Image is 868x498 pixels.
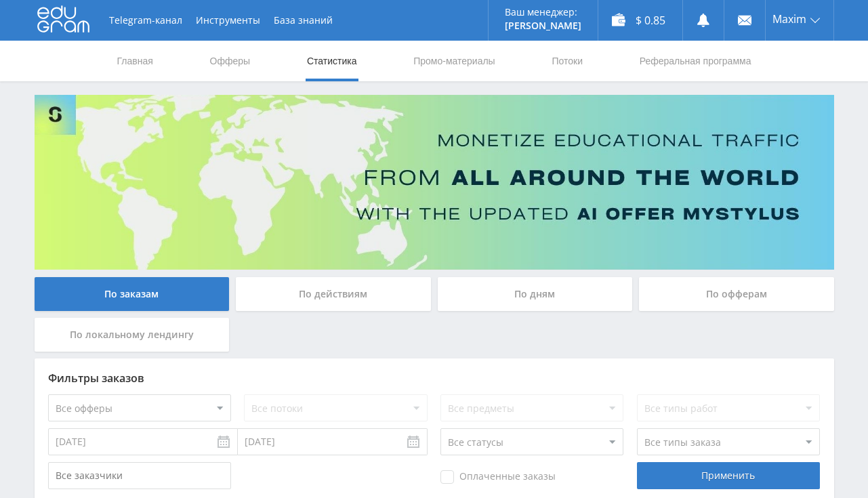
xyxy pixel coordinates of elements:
div: По дням [438,277,633,311]
p: [PERSON_NAME] [505,20,581,31]
div: По действиям [236,277,431,311]
a: Реферальная программа [638,41,753,81]
div: По заказам [35,277,230,311]
input: Все заказчики [48,462,231,489]
span: Maxim [772,14,806,24]
p: Ваш менеджер: [505,7,581,18]
a: Офферы [209,41,252,81]
a: Главная [116,41,154,81]
div: По локальному лендингу [35,318,230,352]
div: По офферам [639,277,834,311]
span: Оплаченные заказы [440,470,556,484]
a: Статистика [306,41,358,81]
div: Применить [637,462,820,489]
a: Промо-материалы [412,41,496,81]
div: Фильтры заказов [48,372,821,384]
a: Потоки [550,41,584,81]
img: Banner [35,95,834,270]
